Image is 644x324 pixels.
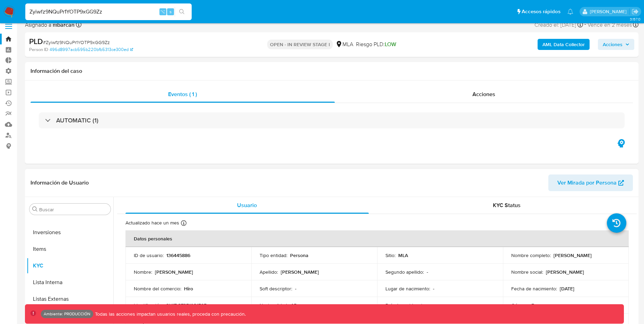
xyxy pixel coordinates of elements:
button: Ver Mirada por Persona [548,174,633,191]
p: Segundo apellido : [385,269,424,275]
p: Nombre del comercio : [134,285,181,292]
p: [PERSON_NAME] [546,269,584,275]
span: Usuario [237,201,257,209]
p: Soft descriptor : [260,285,292,292]
p: [PERSON_NAME] [281,269,319,275]
p: Fecha de nacimiento : [511,285,557,292]
p: CUIT 27351031595 [166,302,207,308]
input: Buscar [39,206,108,213]
h3: AUTOMATIC (1) [56,117,98,124]
b: AML Data Collector [542,39,585,50]
p: Género : [511,302,529,308]
span: Asignado a [25,21,75,29]
a: Notificaciones [567,9,573,15]
button: Inversiones [27,224,113,241]
button: Items [27,241,113,257]
p: Nacionalidad : [260,302,288,308]
b: mbarcan [51,21,75,29]
b: PLD [29,36,43,47]
p: luis.birchenz@mercadolibre.com [590,8,629,15]
b: Person ID [29,46,48,53]
input: Buscar usuario o caso... [25,7,192,16]
p: Actualizado hace un mes [125,220,179,226]
button: AML Data Collector [538,39,590,50]
button: Lista Interna [27,274,113,291]
button: Buscar [32,206,38,212]
span: Acciones [472,90,495,98]
p: Sitio : [385,252,395,258]
span: KYC Status [493,201,521,209]
button: Acciones [598,39,634,50]
span: Riesgo PLD: [356,41,396,48]
span: 3.157.0 [630,16,641,22]
div: Creado el: [DATE] [534,20,583,29]
p: País de residencia : [385,302,426,308]
span: Ver Mirada por Persona [557,174,617,191]
span: # Zyiwfz9NQuPr1YOTP9xGG9Zz [43,39,110,46]
p: AR [291,302,297,308]
p: ID de usuario : [134,252,164,258]
div: MLA [336,41,353,48]
button: Listas Externas [27,291,113,307]
button: KYC [27,257,113,274]
p: F [531,302,534,308]
p: OPEN - IN REVIEW STAGE I [267,40,333,49]
p: Nombre : [134,269,152,275]
span: Accesos rápidos [522,8,560,15]
a: Salir [632,8,639,15]
p: [PERSON_NAME] [554,252,592,258]
p: Apellido : [260,269,278,275]
span: Acciones [603,39,623,50]
p: - [295,285,296,292]
p: - [428,302,430,308]
p: Persona [290,252,308,258]
p: - [427,269,428,275]
p: [DATE] [560,285,574,292]
p: [PERSON_NAME] [155,269,193,275]
span: Eventos ( 1 ) [168,90,197,98]
p: Nombre social : [511,269,543,275]
span: s [169,8,172,15]
p: Ambiente: PRODUCCIÓN [44,313,90,315]
div: AUTOMATIC (1) [39,112,625,128]
span: Vence en 2 meses [588,21,632,29]
span: ⌥ [160,8,165,15]
p: Tipo entidad : [260,252,287,258]
p: Lugar de nacimiento : [385,285,430,292]
span: LOW [385,40,396,48]
p: 136445886 [166,252,190,258]
span: - [584,20,586,29]
p: - [433,285,434,292]
th: Datos personales [125,230,629,247]
h1: Información del caso [31,68,633,75]
a: 496d8997acb595b220bfb5313ce300ed [50,46,133,53]
h1: Información de Usuario [31,179,89,186]
button: search-icon [175,7,189,17]
p: Hiro [184,285,193,292]
p: Nombre completo : [511,252,551,258]
p: Todas las acciones impactan usuarios reales, proceda con precaución. [93,311,246,317]
p: MLA [398,252,408,258]
p: Identificación : [134,302,163,308]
